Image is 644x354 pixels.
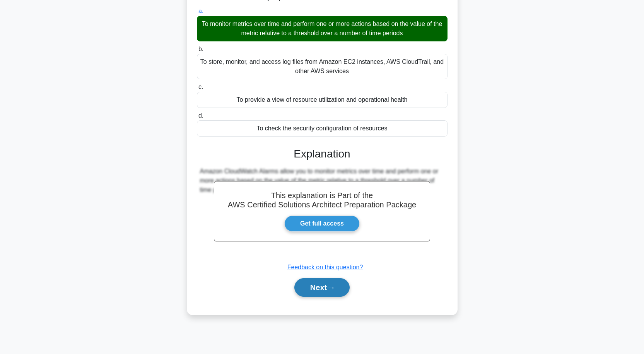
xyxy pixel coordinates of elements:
div: To provide a view of resource utilization and operational health [197,92,448,108]
a: Get full access [284,215,360,232]
span: c. [198,84,203,90]
div: To monitor metrics over time and perform one or more actions based on the value of the metric rel... [197,16,448,41]
div: Amazon CloudWatch Alarms allow you to monitor metrics over time and perform one or more actions b... [200,167,444,195]
span: a. [198,8,203,14]
span: d. [198,112,203,119]
a: Feedback on this question? [287,264,363,270]
span: b. [198,46,203,52]
div: To store, monitor, and access log files from Amazon EC2 instances, AWS CloudTrail, and other AWS ... [197,54,448,79]
button: Next [294,278,350,297]
h3: Explanation [202,147,443,161]
div: To check the security configuration of resources [197,120,448,137]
